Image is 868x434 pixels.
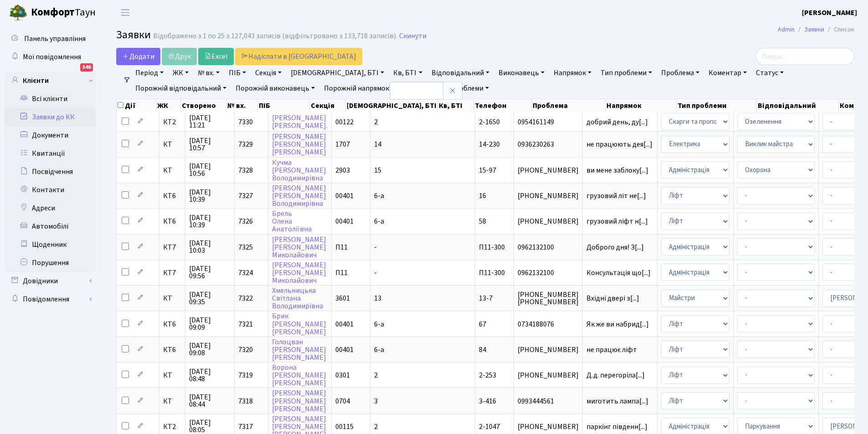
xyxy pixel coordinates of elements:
[189,368,231,383] span: [DATE] 08:48
[374,293,381,303] span: 13
[114,5,137,20] button: Переключити навігацію
[802,8,857,18] b: [PERSON_NAME]
[163,141,181,148] span: КТ
[5,254,96,272] a: Порушення
[335,396,350,406] span: 0704
[374,117,378,127] span: 2
[320,81,398,96] a: Порожній напрямок
[5,163,96,181] a: Посвідчення
[495,65,548,81] a: Виконавець
[479,370,496,380] span: 2-253
[479,319,486,329] span: 67
[335,117,354,127] span: 00122
[9,4,27,22] img: logo.png
[272,337,326,363] a: Голоцван[PERSON_NAME][PERSON_NAME]
[189,317,231,331] span: [DATE] 09:09
[479,345,486,355] span: 84
[238,396,253,406] span: 7318
[518,118,579,126] span: 0954161149
[597,65,656,81] a: Тип проблеми
[804,25,824,34] a: Заявки
[518,372,579,379] span: [PHONE_NUMBER]
[479,117,500,127] span: 2-1650
[163,167,181,174] span: КТ
[518,398,579,405] span: 0993444561
[479,165,496,175] span: 15-97
[335,268,348,278] span: П11
[606,99,676,112] th: Напрямок
[374,396,378,406] span: 3
[287,65,388,81] a: [DEMOGRAPHIC_DATA], БТІ
[374,216,384,226] span: 6-а
[117,99,156,112] th: Дії
[5,144,96,163] a: Квитанції
[163,346,181,353] span: КТ6
[335,422,354,432] span: 00115
[518,321,579,328] span: 0734188076
[163,118,181,126] span: КТ2
[586,319,649,329] span: Як же ви набрид[...]
[189,189,231,203] span: [DATE] 10:39
[335,191,354,201] span: 00401
[335,319,354,329] span: 00401
[764,20,868,39] nav: breadcrumb
[163,269,181,276] span: КТ7
[225,65,250,81] a: ПІБ
[163,423,181,430] span: КТ2
[272,183,326,209] a: [PERSON_NAME][PERSON_NAME]Володимирівна
[586,191,646,201] span: грузовий літ не[...]
[272,235,326,260] a: [PERSON_NAME][PERSON_NAME]Миколайович
[5,290,96,308] a: Повідомлення
[479,242,505,252] span: П11-300
[335,165,350,175] span: 2903
[778,25,795,34] a: Admin
[116,48,160,65] a: Додати
[5,272,96,290] a: Довідники
[586,242,644,252] span: Доброго дня! З[...]
[586,268,651,278] span: Консультація що[...]
[586,139,652,149] span: не працюють дея[...]
[586,346,653,353] span: не працює ліфт
[5,71,96,90] a: Клієнти
[272,132,326,157] a: [PERSON_NAME][PERSON_NAME][PERSON_NAME]
[518,291,579,306] span: [PHONE_NUMBER] [PHONE_NUMBER]
[189,393,231,408] span: [DATE] 08:44
[518,346,579,353] span: [PHONE_NUMBER]
[586,165,648,175] span: ви мене заблоку[...]
[238,117,253,127] span: 7330
[374,370,378,380] span: 2
[122,51,154,61] span: Додати
[518,141,579,148] span: 0936230263
[5,181,96,199] a: Контакти
[272,113,328,131] a: [PERSON_NAME][PERSON_NAME].
[428,65,493,81] a: Відповідальний
[757,99,838,112] th: Відповідальний
[272,363,326,388] a: Ворона[PERSON_NAME][PERSON_NAME]
[238,268,253,278] span: 7324
[272,209,312,234] a: БрельОленаАнатоліївна
[189,240,231,254] span: [DATE] 10:03
[677,99,757,112] th: Тип проблеми
[189,419,231,434] span: [DATE] 08:05
[272,388,326,414] a: [PERSON_NAME][PERSON_NAME][PERSON_NAME]
[198,48,234,65] a: Excel
[335,216,354,226] span: 00401
[24,34,86,44] span: Панель управління
[374,165,381,175] span: 15
[532,99,606,112] th: Проблема
[238,191,253,201] span: 7327
[335,242,348,252] span: П11
[586,216,648,226] span: грузовий ліфт н[...]
[181,99,226,112] th: Створено
[189,342,231,357] span: [DATE] 09:08
[163,372,181,379] span: КТ
[479,268,505,278] span: П11-300
[163,218,181,225] span: КТ6
[238,139,253,149] span: 7329
[238,293,253,303] span: 7322
[586,293,639,303] span: Вхідні двері з[...]
[31,5,75,20] b: Комфорт
[374,422,378,432] span: 2
[163,321,181,328] span: КТ6
[163,192,181,199] span: КТ6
